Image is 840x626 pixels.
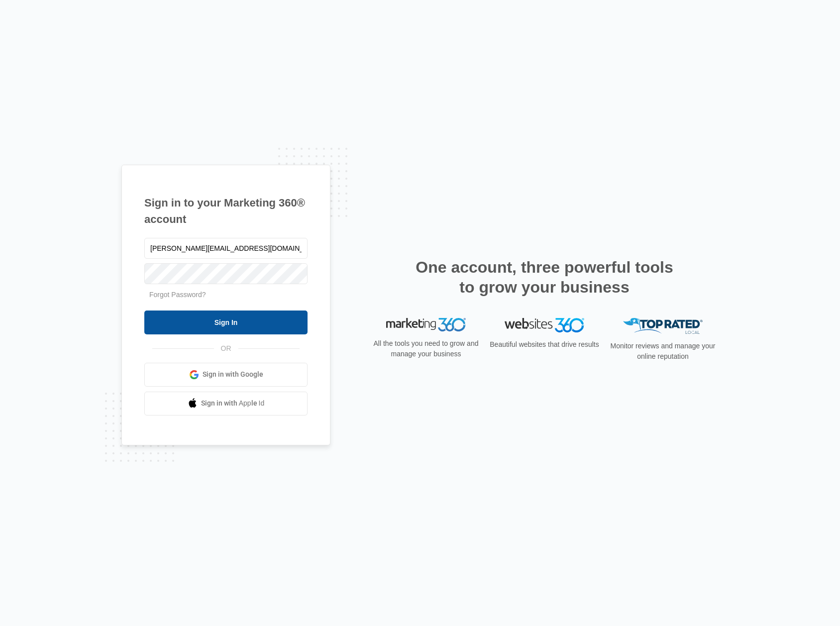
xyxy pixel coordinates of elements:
a: Sign in with Apple Id [144,392,308,416]
img: Websites 360 [505,318,584,332]
p: Monitor reviews and manage your online reputation [607,341,719,362]
input: Sign In [144,311,308,334]
p: All the tools you need to grow and manage your business [370,338,482,359]
h2: One account, three powerful tools to grow your business [413,257,676,297]
img: Marketing 360 [386,318,466,332]
span: Sign in with Apple Id [201,398,265,409]
span: OR [214,343,238,354]
h1: Sign in to your Marketing 360® account [144,195,308,227]
span: Sign in with Google [203,369,263,380]
a: Sign in with Google [144,363,308,387]
input: Email [144,238,308,259]
p: Beautiful websites that drive results [489,339,600,350]
a: Forgot Password? [149,291,206,299]
img: Top Rated Local [623,318,703,334]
